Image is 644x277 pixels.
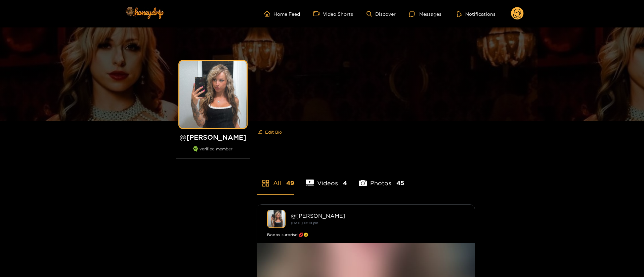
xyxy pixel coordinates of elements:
[267,231,465,238] div: Boobs surprise!💋😉
[265,129,282,135] span: Edit Bio
[313,11,323,17] span: video-camera
[267,210,286,228] img: kendra
[176,146,250,159] div: verified member
[291,213,465,219] div: @ [PERSON_NAME]
[262,179,270,187] span: appstore
[264,11,300,17] a: Home Feed
[264,11,273,17] span: home
[257,127,283,137] button: editEdit Bio
[257,164,294,194] li: All
[306,164,347,194] li: Videos
[291,221,318,225] small: [DATE] 19:00 pm
[409,10,441,18] div: Messages
[313,11,353,17] a: Video Shorts
[359,164,404,194] li: Photos
[343,179,347,187] span: 4
[176,133,250,141] h1: @ [PERSON_NAME]
[455,10,498,17] button: Notifications
[258,130,262,135] span: edit
[286,179,294,187] span: 49
[367,11,396,17] a: Discover
[396,179,404,187] span: 45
